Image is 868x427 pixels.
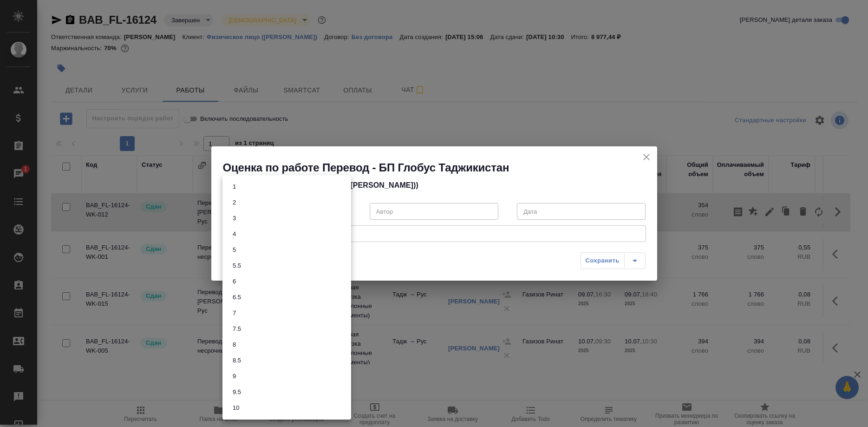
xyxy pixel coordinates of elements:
button: 5.5 [230,261,244,271]
button: 4 [230,229,239,239]
button: 8.5 [230,355,244,366]
button: 9 [230,371,239,381]
button: 9.5 [230,387,244,397]
button: 8 [230,340,239,350]
button: 7 [230,308,239,318]
button: 10 [230,403,242,413]
button: 1 [230,182,239,192]
button: 6.5 [230,292,244,302]
button: 5 [230,245,239,255]
button: 2 [230,197,239,208]
button: 3 [230,213,239,223]
button: 6 [230,276,239,287]
button: 7.5 [230,324,244,334]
